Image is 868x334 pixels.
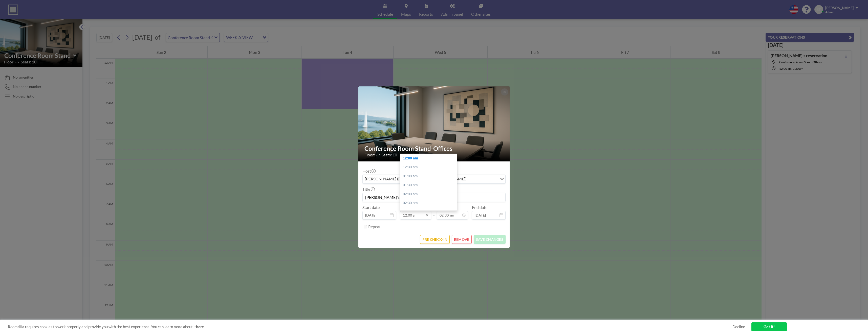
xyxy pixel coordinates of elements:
span: - [433,207,435,218]
div: 01:30 am [400,181,460,190]
label: End date [472,205,487,210]
div: 03:00 am [400,208,460,217]
button: SAVE CHANGES [474,235,506,244]
input: (No title) [363,193,505,202]
label: Repeat [368,224,381,229]
span: Seats: 10 [381,152,397,157]
div: 01:00 am [400,172,460,181]
span: Roomzilla requires cookies to work properly and provide you with the best experience. You can lea... [8,324,732,329]
div: 12:30 am [400,163,460,172]
span: • [378,153,380,157]
a: here. [196,324,205,329]
div: 12:00 am [400,154,460,163]
img: 537.png [358,73,510,174]
label: Start date [362,205,380,210]
h2: Conference Room Stand-Offices [364,145,504,152]
span: [PERSON_NAME] ([EMAIL_ADDRESS][DOMAIN_NAME]) [364,176,468,182]
div: 02:00 am [400,190,460,199]
a: Decline [732,324,745,329]
span: Floor: - [364,152,377,157]
label: Host [362,169,375,174]
div: 02:30 am [400,199,460,208]
button: PRE CHECK-IN [420,235,450,244]
div: Search for option [363,175,505,183]
button: REMOVE [452,235,472,244]
label: Title [362,187,374,192]
a: Got it! [751,322,787,331]
input: Search for option [468,176,497,182]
